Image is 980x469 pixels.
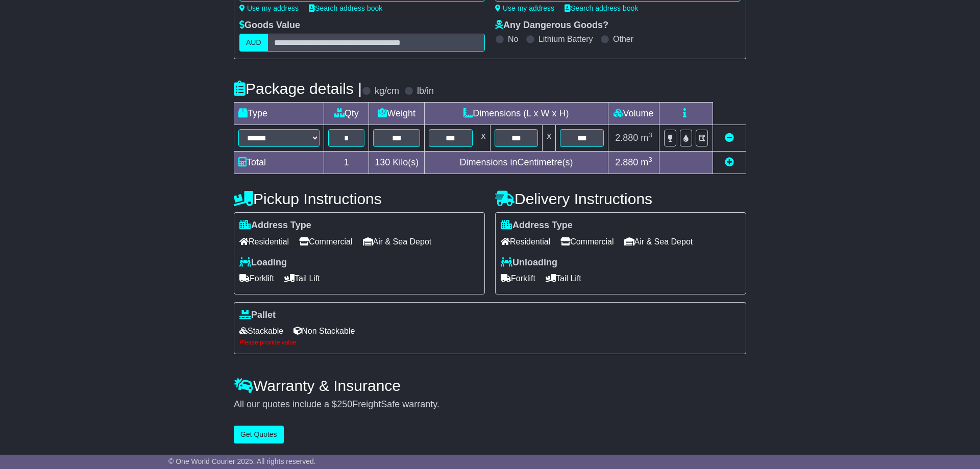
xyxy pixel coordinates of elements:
td: Qty [324,103,369,125]
td: Dimensions (L x W x H) [424,103,608,125]
span: © One World Courier 2025. All rights reserved. [168,457,316,465]
label: Pallet [239,310,276,321]
span: Air & Sea Depot [624,234,693,250]
label: Goods Value [239,20,300,31]
label: Other [613,34,633,44]
span: Forklift [239,270,274,286]
label: AUD [239,34,268,52]
span: 130 [375,157,390,167]
h4: Warranty & Insurance [234,377,746,394]
td: Dimensions in Centimetre(s) [424,152,608,174]
label: kg/cm [375,86,399,97]
a: Search address book [565,4,638,12]
td: 1 [324,152,369,174]
span: m [641,133,652,143]
span: Commercial [560,234,614,250]
a: Search address book [309,4,382,12]
a: Add new item [725,157,734,167]
label: Address Type [239,220,311,231]
span: 2.880 [615,157,638,167]
label: No [508,34,518,44]
span: 2.880 [615,133,638,143]
label: Loading [239,257,287,268]
span: Residential [239,234,289,250]
td: Weight [369,103,424,125]
span: Tail Lift [546,270,581,286]
td: Volume [608,103,659,125]
sup: 3 [648,156,652,163]
label: Address Type [501,220,573,231]
span: Tail Lift [284,270,320,286]
h4: Pickup Instructions [234,190,485,207]
span: Residential [501,234,550,250]
span: Non Stackable [293,323,355,339]
span: Air & Sea Depot [363,234,432,250]
h4: Delivery Instructions [495,190,746,207]
span: m [641,157,652,167]
a: Remove this item [725,133,734,143]
span: Stackable [239,323,283,339]
td: x [543,125,556,152]
sup: 3 [648,131,652,139]
div: All our quotes include a $ FreightSafe warranty. [234,399,746,410]
a: Use my address [239,4,299,12]
td: Total [234,152,324,174]
label: Any Dangerous Goods? [495,20,608,31]
td: Kilo(s) [369,152,424,174]
td: Type [234,103,324,125]
label: Unloading [501,257,557,268]
span: Forklift [501,270,535,286]
h4: Package details | [234,80,362,97]
label: lb/in [417,86,434,97]
a: Use my address [495,4,554,12]
span: 250 [337,399,352,409]
td: x [477,125,490,152]
label: Lithium Battery [538,34,593,44]
div: Please provide value [239,339,741,346]
button: Get Quotes [234,426,284,443]
span: Commercial [299,234,352,250]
